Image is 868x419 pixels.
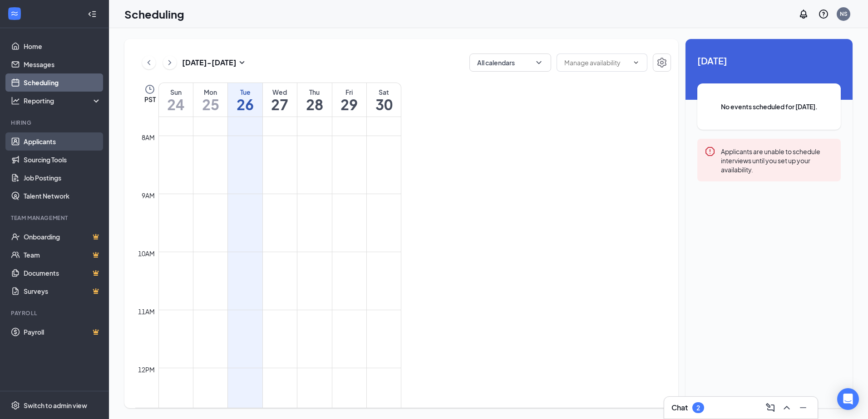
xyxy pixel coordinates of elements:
[564,58,629,68] input: Manage availability
[721,146,833,174] div: Applicants are unable to schedule interviews until you set up your availability.
[159,97,193,112] h1: 24
[705,146,715,157] svg: Error
[11,96,20,105] svg: Analysis
[24,282,101,300] a: SurveysCrown
[142,56,156,69] button: ChevronLeft
[656,57,667,68] svg: Settings
[11,309,99,317] div: Payroll
[140,190,157,200] div: 9am
[297,97,331,112] h1: 28
[11,214,99,222] div: Team Management
[653,54,671,72] button: Settings
[144,95,156,104] span: PST
[697,54,841,68] span: [DATE]
[24,96,102,105] div: Reporting
[228,97,262,112] h1: 26
[332,83,366,117] a: August 29, 2025
[24,246,101,264] a: TeamCrown
[159,88,193,97] div: Sun
[163,56,177,69] button: ChevronRight
[10,9,19,18] svg: WorkstreamLogo
[332,88,366,97] div: Fri
[765,402,776,413] svg: ComposeMessage
[24,37,101,55] a: Home
[11,401,20,410] svg: Settings
[798,9,809,19] svg: Notifications
[24,187,101,205] a: Talent Network
[332,97,366,112] h1: 29
[763,400,778,415] button: ComposeMessage
[696,404,700,412] div: 2
[228,88,262,97] div: Tue
[297,88,331,97] div: Thu
[469,54,551,72] button: All calendarsChevronDown
[88,10,97,19] svg: Collapse
[228,83,262,117] a: August 26, 2025
[263,97,297,112] h1: 27
[837,388,859,410] div: Open Intercom Messenger
[136,365,157,375] div: 12pm
[24,323,101,341] a: PayrollCrown
[671,403,688,413] h3: Chat
[193,97,227,112] h1: 25
[124,6,184,22] h1: Scheduling
[136,307,157,317] div: 11am
[144,57,153,68] svg: ChevronLeft
[193,83,227,117] a: August 25, 2025
[779,400,794,415] button: ChevronUp
[193,88,227,97] div: Mon
[263,83,297,117] a: August 27, 2025
[24,401,87,410] div: Switch to admin view
[24,169,101,187] a: Job Postings
[534,58,543,67] svg: ChevronDown
[24,132,101,151] a: Applicants
[237,57,247,68] svg: SmallChevronDown
[796,400,810,415] button: Minimize
[136,248,157,258] div: 10am
[140,132,157,142] div: 8am
[24,73,101,92] a: Scheduling
[632,59,640,66] svg: ChevronDown
[798,402,809,413] svg: Minimize
[165,57,174,68] svg: ChevronRight
[367,83,401,117] a: August 30, 2025
[781,402,792,413] svg: ChevronUp
[159,83,193,117] a: August 24, 2025
[297,83,331,117] a: August 28, 2025
[24,264,101,282] a: DocumentsCrown
[24,228,101,246] a: OnboardingCrown
[367,97,401,112] h1: 30
[182,58,237,68] h3: [DATE] - [DATE]
[367,88,401,97] div: Sat
[818,9,829,19] svg: QuestionInfo
[144,84,155,95] svg: Clock
[840,10,848,18] div: NS
[11,119,99,127] div: Hiring
[263,88,297,97] div: Wed
[715,102,823,112] span: No events scheduled for [DATE].
[24,55,101,73] a: Messages
[24,151,101,169] a: Sourcing Tools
